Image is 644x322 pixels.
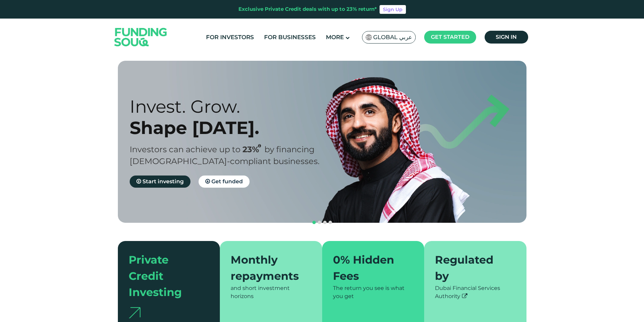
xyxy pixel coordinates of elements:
img: Logo [108,20,174,54]
a: Sign Up [380,5,406,14]
span: Get funded [211,178,243,185]
a: Get funded [199,176,250,188]
div: Invest. Grow. [130,96,334,117]
div: and short investment horizons [231,284,311,300]
img: SA Flag [366,34,372,40]
span: Start investing [143,178,184,185]
span: More [326,34,344,41]
div: Shape [DATE]. [130,117,334,138]
button: navigation [328,220,333,225]
a: Start investing [130,176,190,188]
button: navigation [317,220,322,225]
div: The return you see is what you get [333,284,414,300]
a: Sign in [485,31,528,44]
i: 23% IRR (expected) ~ 15% Net yield (expected) [258,144,261,148]
span: 23% [242,144,264,154]
img: arrow [129,307,140,318]
div: Private Credit Investing [129,252,201,300]
div: Exclusive Private Credit deals with up to 23% return* [238,5,377,13]
div: Monthly repayments [231,252,303,284]
span: Global عربي [373,33,412,41]
span: Get started [431,34,469,40]
span: Investors can achieve up to [130,144,240,154]
a: For Businesses [262,32,317,43]
div: Dubai Financial Services Authority [435,284,516,300]
span: Sign in [496,34,517,40]
button: navigation [322,220,328,225]
div: 0% Hidden Fees [333,252,406,284]
div: Regulated by [435,252,508,284]
a: For Investors [204,32,256,43]
button: navigation [311,220,317,225]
